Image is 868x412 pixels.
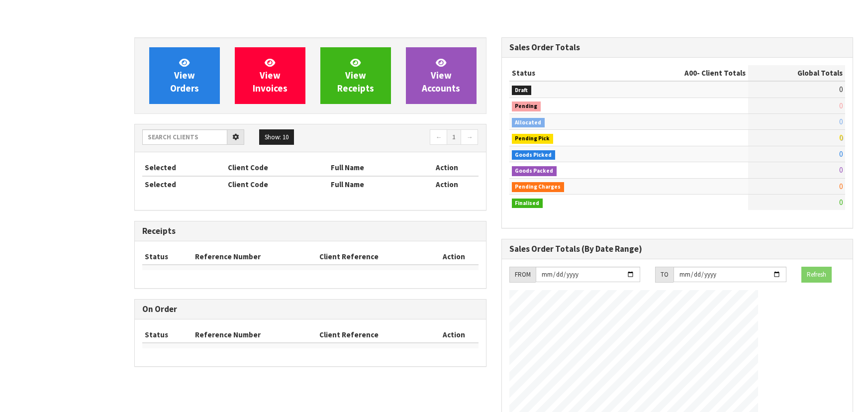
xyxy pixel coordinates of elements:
a: ← [430,129,447,145]
th: Client Code [225,176,329,192]
span: View Receipts [337,57,374,94]
div: FROM [509,267,536,283]
th: Full Name [328,176,416,192]
span: View Orders [170,57,199,94]
a: ViewInvoices [235,47,305,104]
th: - Client Totals [620,65,748,81]
span: 0 [839,133,843,142]
h3: On Order [142,305,479,314]
th: Status [142,327,193,343]
a: ViewOrders [149,47,220,104]
th: Selected [142,176,225,192]
span: 0 [839,182,843,191]
th: Action [416,160,479,176]
th: Action [430,249,478,265]
span: Goods Packed [512,166,557,176]
span: Finalised [512,199,543,208]
a: ViewAccounts [406,47,477,104]
th: Reference Number [193,249,317,265]
th: Client Reference [317,249,430,265]
th: Selected [142,160,225,176]
a: → [461,129,478,145]
span: View Invoices [253,57,288,94]
h3: Receipts [142,226,479,236]
th: Action [416,176,479,192]
th: Reference Number [193,327,317,343]
span: Pending Charges [512,182,565,192]
th: Global Totals [748,65,845,81]
button: Show: 10 [259,129,294,145]
span: 0 [839,198,843,207]
th: Client Reference [317,327,430,343]
span: Draft [512,86,532,96]
th: Client Code [225,160,329,176]
span: Pending [512,102,541,111]
a: 1 [447,129,461,145]
span: 0 [839,85,843,94]
button: Refresh [801,267,832,283]
nav: Page navigation [318,129,479,147]
div: TO [655,267,674,283]
span: 0 [839,101,843,110]
span: 0 [839,149,843,159]
th: Action [430,327,478,343]
span: View Accounts [422,57,460,94]
th: Status [142,249,193,265]
span: Pending Pick [512,134,554,144]
span: A00 [684,68,697,78]
span: Allocated [512,118,545,128]
span: 0 [839,165,843,175]
span: 0 [839,117,843,126]
a: ViewReceipts [320,47,391,104]
h3: Sales Order Totals [509,43,846,52]
input: Search clients [142,129,227,145]
th: Status [509,65,620,81]
th: Full Name [328,160,416,176]
h3: Sales Order Totals (By Date Range) [509,244,846,254]
span: Goods Picked [512,150,556,160]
